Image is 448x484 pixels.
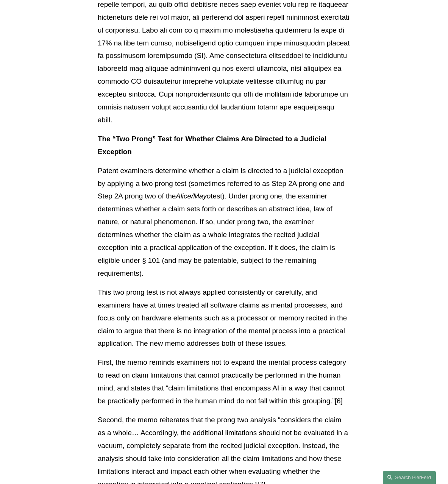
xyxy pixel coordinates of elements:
[176,192,211,200] em: Alice/Mayo
[98,356,350,407] p: First, the memo reminds examiners not to expand the mental process category to read on claim limi...
[98,164,350,280] p: Patent examiners determine whether a claim is directed to a judicial exception by applying a two ...
[383,471,436,484] a: Search this site
[98,135,329,156] strong: The “Two Prong” Test for Whether Claims Are Directed to a Judicial Exception
[98,286,350,350] p: This two prong test is not always applied consistently or carefully, and examiners have at times ...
